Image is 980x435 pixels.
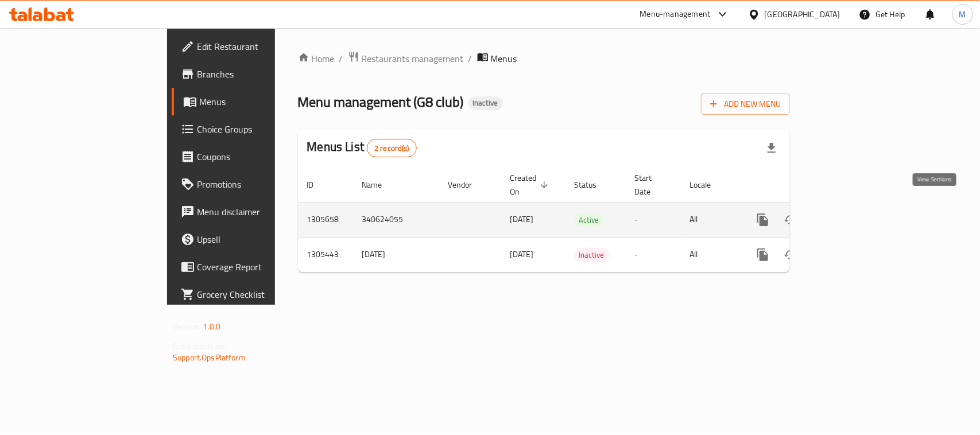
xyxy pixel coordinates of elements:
li: / [468,52,472,65]
span: [DATE] [510,247,534,262]
span: Active [575,213,604,227]
span: 2 record(s) [367,143,416,154]
a: Edit Restaurant [172,33,331,60]
td: All [681,237,740,272]
span: Edit Restaurant [197,40,321,53]
td: All [681,202,740,237]
span: Inactive [468,98,503,108]
span: Coupons [197,150,321,164]
a: Coupons [172,143,331,170]
td: - [626,237,681,272]
a: Choice Groups [172,115,331,143]
span: Status [575,178,612,192]
span: Branches [197,67,321,81]
span: Add New Menu [710,97,781,111]
td: [DATE] [353,237,439,272]
span: Version: [173,319,201,334]
button: Add New Menu [701,94,790,115]
button: Change Status [777,241,804,269]
span: Get support on: [173,339,226,354]
span: Restaurants management [362,52,464,65]
span: Choice Groups [197,122,321,136]
span: Locale [690,178,726,192]
div: Inactive [468,96,503,110]
td: - [626,202,681,237]
span: Menu management ( G8 club ) [298,89,464,115]
a: Coverage Report [172,253,331,281]
div: Inactive [575,248,609,262]
a: Upsell [172,226,331,253]
span: ID [307,178,329,192]
a: Menus [172,88,331,115]
span: Menus [199,95,321,108]
span: Menu disclaimer [197,205,321,219]
div: Active [575,213,604,227]
nav: breadcrumb [298,51,790,66]
span: 1.0.0 [203,319,220,334]
span: Inactive [575,248,609,262]
a: Restaurants management [348,51,464,66]
table: enhanced table [298,168,869,273]
span: [DATE] [510,212,534,227]
span: Grocery Checklist [197,288,321,301]
div: [GEOGRAPHIC_DATA] [765,8,840,21]
div: Export file [758,134,785,162]
h2: Menus List [307,138,417,157]
a: Branches [172,60,331,88]
th: Actions [740,168,869,203]
span: Menus [491,52,517,65]
span: M [959,8,966,21]
span: Start Date [635,171,667,199]
button: more [749,241,777,269]
a: Menu disclaimer [172,198,331,226]
div: Total records count [367,139,417,157]
span: Vendor [448,178,487,192]
a: Promotions [172,170,331,198]
button: Change Status [777,206,804,234]
a: Support.OpsPlatform [173,350,246,365]
span: Promotions [197,177,321,191]
a: Grocery Checklist [172,281,331,308]
span: Created On [510,171,552,199]
li: / [339,52,343,65]
span: Upsell [197,232,321,246]
button: more [749,206,777,234]
div: Menu-management [640,7,711,21]
span: Name [362,178,397,192]
span: Coverage Report [197,260,321,274]
td: 340624055 [353,202,439,237]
